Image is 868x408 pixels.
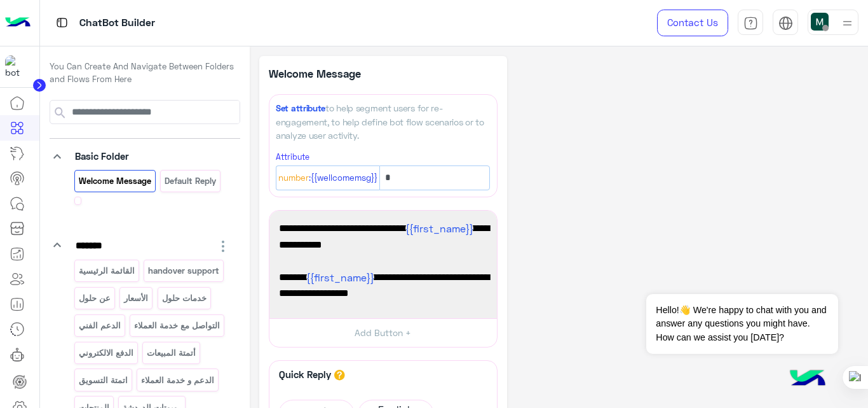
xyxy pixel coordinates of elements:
small: Attribute [276,152,309,162]
a: tab [738,10,763,36]
img: hulul-logo.png [785,357,830,402]
p: Default reply [164,174,217,188]
h6: Quick Reply [276,369,334,380]
p: Welcome Message [78,174,152,188]
p: ChatBot Builder [79,15,155,32]
span: Hello!👋 We're happy to chat with you and answer any questions you might have. How can we assist y... [646,294,837,354]
img: 114004088273201 [5,55,28,78]
img: tab [778,16,793,31]
img: Logo [5,10,31,36]
img: tab [54,15,70,31]
p: اتمتة التسويق [78,373,128,388]
p: القائمة الرئيسية [78,264,135,278]
p: خدمات حلول [161,291,207,306]
img: userImage [811,13,829,31]
p: التواصل مع خدمة العملاء [133,318,221,333]
button: Add Button + [269,318,497,347]
i: keyboard_arrow_down [50,149,65,164]
div: to help segment users for re-engagement, to help define bot flow scenarios or to analyze user act... [276,101,490,141]
p: الدعم و خدمة العملاء [140,373,215,388]
p: عن حلول [78,291,111,306]
p: You Can Create And Navigate Between Folders and Flows From Here [50,60,240,85]
span: Number [278,171,309,185]
p: handover support [147,264,220,278]
p: الدفع الالكتروني [78,346,134,360]
img: tab [743,16,758,31]
span: {{first_name}} [306,271,374,283]
img: profile [839,15,855,31]
p: Welcome Message [269,66,383,81]
span: :{{wellcomemsg}} [309,171,377,185]
span: Basic Folder [75,150,129,162]
a: Contact Us [657,10,728,36]
p: الدعم الفني [78,318,121,333]
i: keyboard_arrow_down [50,237,65,253]
span: أهلًا 👋، أنا شات بوت حلول الذكي، أقدر أساعدك ازاي؟ [279,220,487,253]
span: Set attribute [276,103,325,113]
span: {{first_name}} [405,222,473,234]
span: "Hello 👋, I’m Hulul Smart Chatbot. How can I assist you?" [279,269,487,302]
p: الأسعار [123,291,149,306]
p: أتمتة المبيعات [146,346,197,360]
